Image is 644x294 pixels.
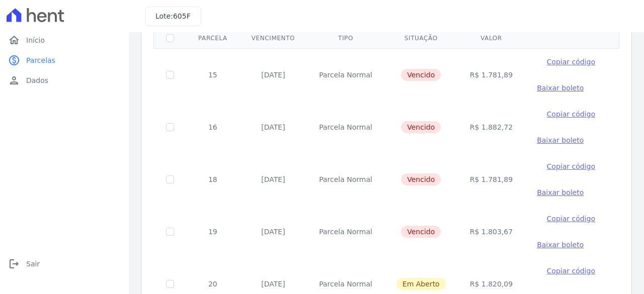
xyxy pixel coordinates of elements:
[537,241,584,249] span: Baixar boleto
[186,153,239,206] td: 18
[4,254,125,274] a: logoutSair
[307,28,384,48] th: Tipo
[537,214,605,224] button: Copiar código
[547,162,595,170] span: Copiar código
[186,101,239,153] td: 16
[537,136,584,144] span: Baixar boleto
[401,226,441,238] span: Vencido
[4,50,125,70] a: paidParcelas
[401,173,441,185] span: Vencido
[239,206,307,258] td: [DATE]
[401,69,441,81] span: Vencido
[186,206,239,258] td: 19
[537,161,605,171] button: Copiar código
[537,57,605,67] button: Copiar código
[537,84,584,92] span: Baixar boleto
[547,58,595,66] span: Copiar código
[458,101,525,153] td: R$ 1.882,72
[239,101,307,153] td: [DATE]
[239,28,307,48] th: Vencimento
[307,101,384,153] td: Parcela Normal
[537,240,584,250] a: Baixar boleto
[401,121,441,133] span: Vencido
[239,153,307,206] td: [DATE]
[8,258,20,270] i: logout
[173,12,191,20] span: 605F
[307,48,384,101] td: Parcela Normal
[155,11,191,22] h3: Lote:
[239,48,307,101] td: [DATE]
[26,35,45,45] span: Início
[186,48,239,101] td: 15
[458,48,525,101] td: R$ 1.781,89
[8,34,20,46] i: home
[458,153,525,206] td: R$ 1.781,89
[307,206,384,258] td: Parcela Normal
[8,54,20,66] i: paid
[396,278,446,290] span: Em Aberto
[537,83,584,93] a: Baixar boleto
[458,28,525,48] th: Valor
[537,188,584,197] span: Baixar boleto
[537,109,605,119] button: Copiar código
[458,206,525,258] td: R$ 1.803,67
[547,215,595,223] span: Copiar código
[384,28,458,48] th: Situação
[307,153,384,206] td: Parcela Normal
[4,30,125,50] a: homeInício
[26,259,40,269] span: Sair
[4,70,125,90] a: personDados
[547,267,595,275] span: Copiar código
[537,266,605,276] button: Copiar código
[537,187,584,198] a: Baixar boleto
[8,74,20,86] i: person
[26,55,55,65] span: Parcelas
[537,135,584,145] a: Baixar boleto
[186,28,239,48] th: Parcela
[547,110,595,118] span: Copiar código
[26,75,48,85] span: Dados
